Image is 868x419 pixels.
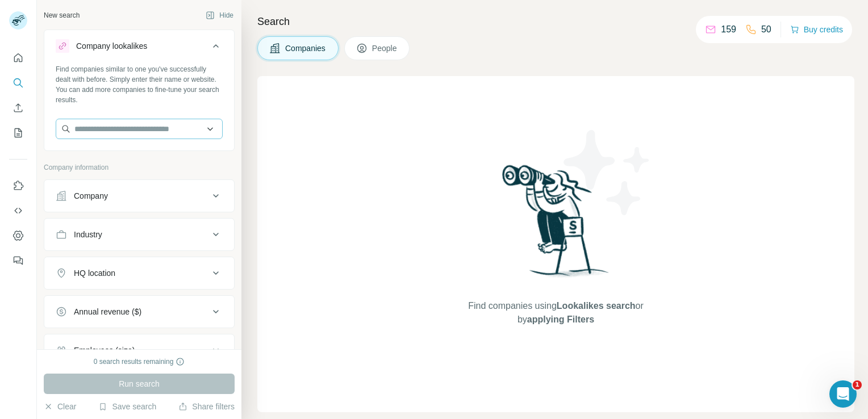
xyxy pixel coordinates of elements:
[56,64,223,105] div: Find companies similar to one you've successfully dealt with before. Simply enter their name or w...
[44,259,234,287] button: HQ location
[9,123,27,143] button: My lists
[853,380,862,389] span: 1
[74,345,135,356] div: Employees (size)
[44,32,234,64] button: Company lookalikes
[557,301,636,311] span: Lookalikes search
[44,221,234,248] button: Industry
[829,380,857,408] iframe: Intercom live chat
[9,175,27,196] button: Use Surfe on LinkedIn
[9,200,27,221] button: Use Surfe API
[9,48,27,68] button: Quick start
[74,190,108,202] div: Company
[556,121,658,224] img: Surfe Illustration - Stars
[94,357,185,367] div: 0 search results remaining
[790,22,843,37] button: Buy credits
[44,401,76,412] button: Clear
[44,10,80,20] div: New search
[285,43,327,54] span: Companies
[9,73,27,93] button: Search
[9,98,27,118] button: Enrich CSV
[76,40,147,52] div: Company lookalikes
[9,225,27,246] button: Dashboard
[257,14,854,30] h4: Search
[74,306,141,317] div: Annual revenue ($)
[372,43,398,54] span: People
[44,337,234,364] button: Employees (size)
[44,298,234,325] button: Annual revenue ($)
[198,7,241,24] button: Hide
[74,229,102,240] div: Industry
[761,23,771,36] p: 50
[74,267,115,279] div: HQ location
[465,299,646,326] span: Find companies using or by
[497,162,615,288] img: Surfe Illustration - Woman searching with binoculars
[98,401,156,412] button: Save search
[9,250,27,271] button: Feedback
[178,401,235,412] button: Share filters
[721,23,736,36] p: 159
[44,182,234,209] button: Company
[44,162,235,173] p: Company information
[527,315,594,324] span: applying Filters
